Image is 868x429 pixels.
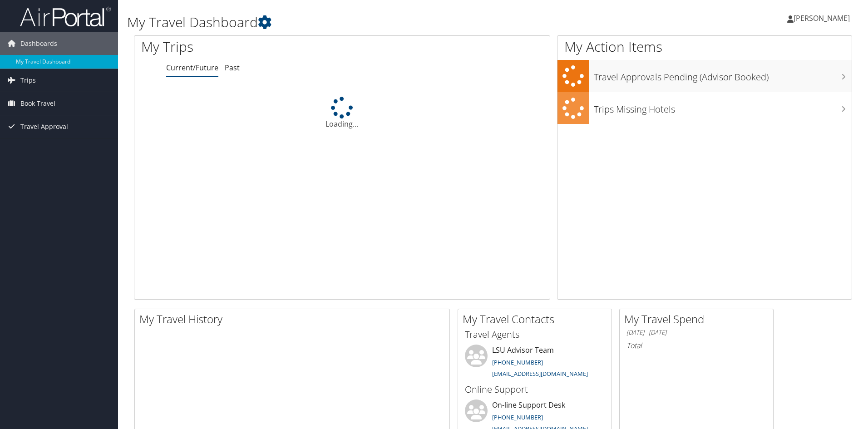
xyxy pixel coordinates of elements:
[557,92,852,124] a: Trips Missing Hotels
[492,358,543,366] a: [PHONE_NUMBER]
[594,66,852,84] h3: Travel Approvals Pending (Advisor Booked)
[20,92,55,115] span: Book Travel
[624,311,773,327] h2: My Travel Spend
[166,63,218,73] a: Current/Future
[127,13,615,32] h1: My Travel Dashboard
[20,115,68,138] span: Travel Approval
[492,370,588,378] a: [EMAIL_ADDRESS][DOMAIN_NAME]
[460,345,609,382] li: LSU Advisor Team
[20,6,111,27] img: airportal-logo.png
[465,383,605,396] h3: Online Support
[557,60,852,92] a: Travel Approvals Pending (Advisor Booked)
[20,32,57,55] span: Dashboards
[134,97,550,129] div: Loading...
[787,5,859,32] a: [PERSON_NAME]
[557,37,852,56] h1: My Action Items
[626,340,766,350] h6: Total
[794,13,850,23] span: [PERSON_NAME]
[465,328,605,341] h3: Travel Agents
[20,69,36,92] span: Trips
[463,311,612,327] h2: My Travel Contacts
[225,63,240,73] a: Past
[141,37,370,56] h1: My Trips
[594,99,852,116] h3: Trips Missing Hotels
[626,328,766,337] h6: [DATE] - [DATE]
[139,311,449,327] h2: My Travel History
[492,413,543,421] a: [PHONE_NUMBER]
